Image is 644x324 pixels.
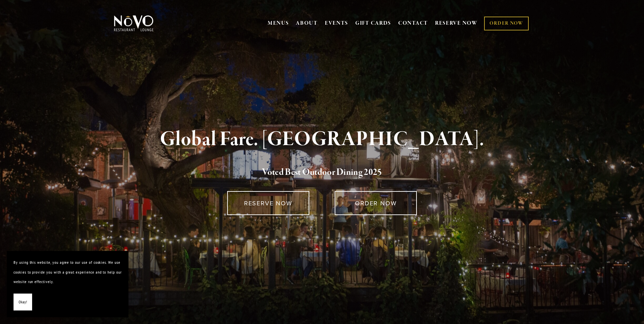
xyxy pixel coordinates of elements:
strong: Global Fare. [GEOGRAPHIC_DATA]. [160,126,484,152]
a: MENUS [268,20,289,27]
a: CONTACT [398,17,428,30]
a: EVENTS [325,20,348,27]
section: Cookie banner [7,251,128,317]
button: Okay! [14,294,32,311]
a: ABOUT [296,20,318,27]
h2: 5 [125,165,519,180]
a: ORDER NOW [484,17,528,30]
p: By using this website, you agree to our use of cookies. We use cookies to provide you with a grea... [14,258,122,287]
a: RESERVE NOW [227,191,309,215]
span: Okay! [19,297,27,307]
img: Novo Restaurant &amp; Lounge [113,15,155,32]
a: ORDER NOW [335,191,417,215]
a: Voted Best Outdoor Dining 202 [262,166,377,179]
a: GIFT CARDS [355,17,391,30]
a: RESERVE NOW [435,17,478,30]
